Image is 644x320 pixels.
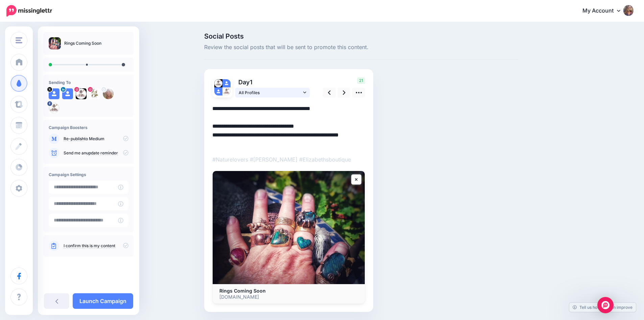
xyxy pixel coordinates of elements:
[569,303,636,312] a: Tell us how we can improve
[103,88,114,99] img: ACg8ocIItpYAggqCbx6VYXN5tdamGL_Fhn_V6AAPUNdtv8VkzcvINPgs96-c-89235.png
[49,80,128,85] h4: Sending To
[76,88,87,99] img: 469720123_1986025008541356_8358818119560858757_n-bsa154275.jpg
[239,89,302,96] span: All Profiles
[235,77,311,87] p: Day
[64,150,128,156] p: Send me an
[204,33,518,40] span: Social Posts
[597,297,614,313] div: Open Intercom Messenger
[576,3,634,19] a: My Account
[222,87,231,95] img: 416000054_833754782093805_3378606402551713500_n-bsa154571.jpg
[62,88,73,99] img: user_default_image.png
[16,37,22,43] img: menu.png
[214,79,222,87] img: 469720123_1986025008541356_8358818119560858757_n-bsa154275.jpg
[212,155,365,164] p: #Naturelovers #[PERSON_NAME] #Elizabethsboutique
[219,288,266,294] b: Rings Coming Soon
[219,294,358,300] p: [DOMAIN_NAME]
[49,125,128,130] h4: Campaign Boosters
[64,136,84,142] a: Re-publish
[222,79,231,87] img: user_default_image.png
[49,88,59,99] img: user_default_image.png
[86,150,118,156] a: update reminder
[89,88,100,99] img: 29093076_177830786186637_2442668774499811328_n-bsa154574.jpg
[357,77,365,84] span: 21
[214,87,222,95] img: user_default_image.png
[235,88,310,98] a: All Profiles
[64,40,101,47] p: Rings Coming Soon
[213,171,365,284] img: Rings Coming Soon
[64,243,115,249] a: I confirm this is my content
[49,172,128,177] h4: Campaign Settings
[49,103,59,113] img: 416000054_833754782093805_3378606402551713500_n-bsa154571.jpg
[6,5,52,17] img: Missinglettr
[250,79,253,86] span: 1
[49,37,61,49] img: 81c229edd39cd350c2df5200595149d4_thumb.jpg
[64,136,128,142] p: to Medium
[204,43,518,52] span: Review the social posts that will be sent to promote this content.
